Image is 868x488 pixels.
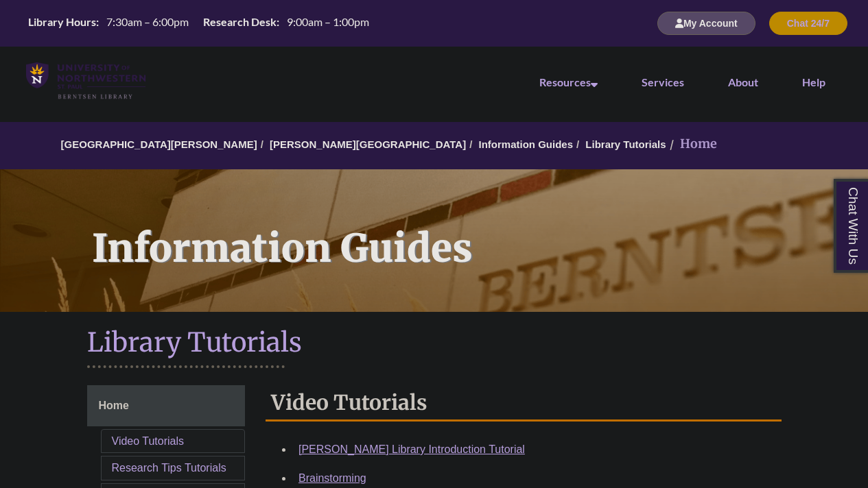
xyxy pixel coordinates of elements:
[539,75,598,88] a: Resources
[23,14,101,29] th: Library Hours:
[112,462,226,474] a: Research Tips Tutorials
[478,138,573,150] a: Information Guides
[728,75,758,88] a: About
[585,138,666,150] a: Library Tutorials
[298,472,366,484] a: Brainstorming
[26,62,145,100] img: UNWSP Library Logo
[77,169,868,294] h1: Information Guides
[266,385,782,422] h2: Video Tutorials
[769,12,847,35] button: Chat 24/7
[87,385,246,426] a: Home
[642,75,684,88] a: Services
[23,14,375,32] table: Hours Today
[657,17,755,29] a: My Account
[99,400,129,411] span: Home
[23,14,375,33] a: Hours Today
[270,138,466,150] a: [PERSON_NAME][GEOGRAPHIC_DATA]
[666,134,717,154] li: Home
[802,75,825,88] a: Help
[198,14,281,29] th: Research Desk:
[657,12,755,35] button: My Account
[287,15,369,28] span: 9:00am – 1:00pm
[298,443,525,455] a: [PERSON_NAME] Library Introduction Tutorial
[87,326,782,362] h1: Library Tutorials
[769,17,847,29] a: Chat 24/7
[61,138,257,150] a: [GEOGRAPHIC_DATA][PERSON_NAME]
[106,15,189,28] span: 7:30am – 6:00pm
[112,435,185,447] a: Video Tutorials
